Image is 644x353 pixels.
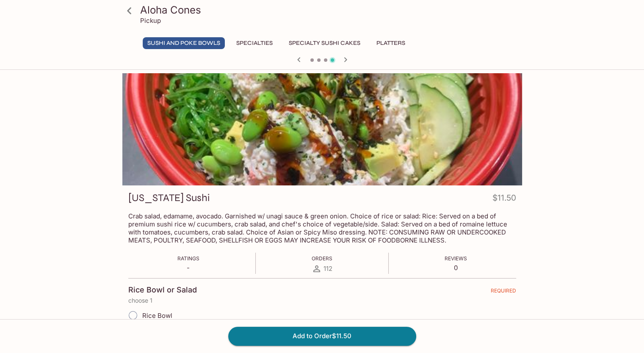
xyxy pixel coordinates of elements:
button: Platters [372,37,410,49]
div: California Sushi [122,73,522,185]
span: Rice Bowl [142,312,172,320]
span: REQUIRED [491,287,516,297]
p: - [177,264,199,272]
p: 0 [445,264,467,272]
span: 112 [323,265,332,273]
h4: $11.50 [492,191,516,208]
span: Orders [312,255,332,262]
button: Specialties [232,37,277,49]
p: choose 1 [128,297,516,304]
button: Specialty Sushi Cakes [284,37,365,49]
button: Add to Order$11.50 [228,327,416,345]
p: Pickup [140,17,161,25]
h4: Rice Bowl or Salad [128,285,197,295]
h3: Aloha Cones [140,3,519,17]
span: Reviews [445,255,467,262]
span: Ratings [177,255,199,262]
button: Sushi and Poke Bowls [143,37,225,49]
p: Crab salad, edamame, avocado. Garnished w/ unagi sauce & green onion. Choice of rice or salad: Ri... [128,212,516,244]
h3: [US_STATE] Sushi [128,191,210,204]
